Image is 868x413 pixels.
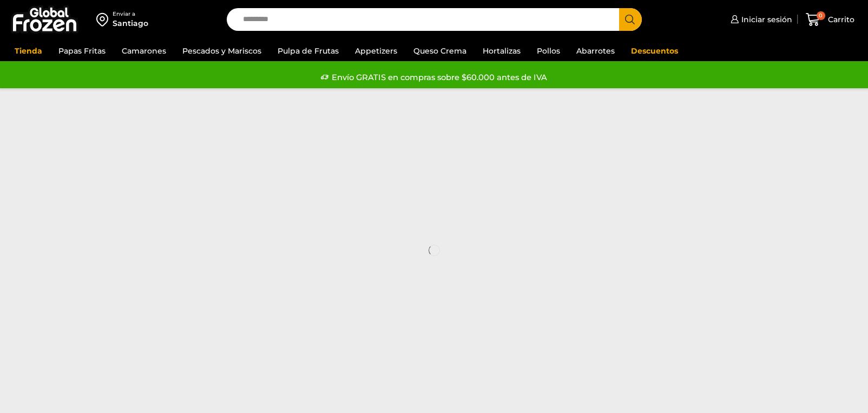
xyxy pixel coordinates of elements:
[177,41,267,61] a: Pescados y Mariscos
[113,18,148,29] div: Santiago
[619,8,642,31] button: Search button
[477,41,526,61] a: Hortalizas
[116,41,172,61] a: Camarones
[350,41,403,61] a: Appetizers
[739,14,792,25] span: Iniciar sesión
[626,41,683,61] a: Descuentos
[817,11,825,20] span: 0
[825,14,854,25] span: Carrito
[728,9,792,30] a: Iniciar sesión
[53,41,111,61] a: Papas Fritas
[113,10,148,18] div: Enviar a
[571,41,620,61] a: Abarrotes
[96,10,113,29] img: address-field-icon.svg
[408,41,472,61] a: Queso Crema
[9,41,48,61] a: Tienda
[531,41,565,61] a: Pollos
[803,7,857,32] a: 0 Carrito
[272,41,344,61] a: Pulpa de Frutas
